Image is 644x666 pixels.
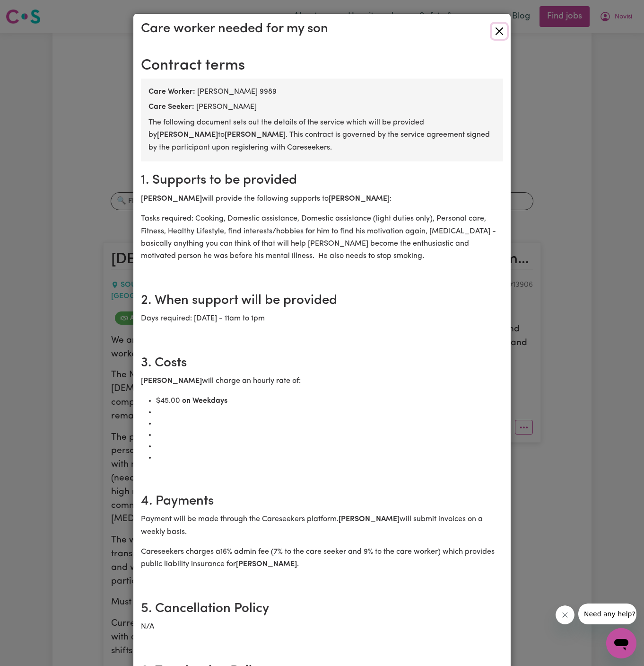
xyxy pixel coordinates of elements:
b: [PERSON_NAME] [141,195,202,203]
p: Payment will be made through the Careseekers platform. will submit invoices on a weekly basis. [141,513,503,538]
b: [PERSON_NAME] [329,195,390,203]
b: [PERSON_NAME] [225,131,286,139]
h2: 5. Cancellation Policy [141,601,503,617]
iframe: Button to launch messaging window [606,628,636,658]
p: The following document sets out the details of the service which will be provided by to . This co... [148,116,496,154]
div: [PERSON_NAME] [148,101,496,113]
b: Care Seeker: [148,103,194,111]
h3: Care worker needed for my son [141,21,328,37]
h2: Contract terms [141,57,503,75]
p: Tasks required: Cooking, Domestic assistance, Domestic assistance (light duties only), Personal c... [141,213,503,263]
h2: 3. Costs [141,355,503,372]
b: [PERSON_NAME] [157,131,218,139]
b: [PERSON_NAME] [236,560,297,568]
h2: 1. Supports to be provided [141,173,503,189]
button: Close [492,24,507,39]
p: Days required: [DATE] - 11am to 1pm [141,312,503,325]
p: N/A [141,621,503,633]
b: [PERSON_NAME] [141,377,202,385]
p: will charge an hourly rate of: [141,375,503,387]
b: [PERSON_NAME] [339,515,400,523]
p: will provide the following supports to : [141,193,503,205]
h2: 2. When support will be provided [141,293,503,309]
p: Careseekers charges a 16 % admin fee ( 7 % to the care seeker and 9% to the care worker) which pr... [141,546,503,571]
b: on Weekdays [182,397,227,405]
span: $ 45.00 [156,397,180,405]
div: [PERSON_NAME] 9989 [148,86,496,98]
b: Care Worker: [148,88,195,96]
iframe: Close message [556,605,574,624]
h2: 4. Payments [141,494,503,510]
iframe: Message from company [578,604,636,624]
